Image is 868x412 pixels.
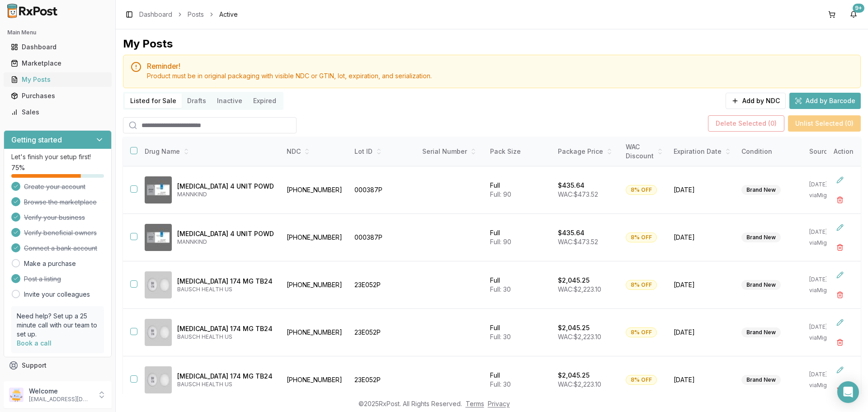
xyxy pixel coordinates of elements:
[558,323,590,332] p: $2,045.25
[558,190,598,198] span: WAC: $473.52
[4,4,61,18] img: RxPost Logo
[177,238,274,246] p: MANNKIND
[832,239,848,256] button: Delete
[809,287,844,294] p: via Migrated
[4,40,112,54] button: Dashboard
[349,309,417,356] td: 23E052P
[490,285,511,293] span: Full: 30
[29,387,92,396] p: Welcome
[809,192,844,199] p: via Migrated
[177,286,274,293] p: BAUSCH HEALTH US
[248,94,282,108] button: Expired
[4,105,112,119] button: Sales
[177,191,274,198] p: MANNKIND
[674,328,731,337] span: [DATE]
[349,261,417,309] td: 23E052P
[726,93,786,109] button: Add by NDC
[789,93,861,109] button: Add by Barcode
[490,190,511,198] span: Full: 90
[11,59,104,68] div: Marketplace
[485,356,552,404] td: Full
[485,261,552,309] td: Full
[281,166,349,214] td: [PHONE_NUMBER]
[145,176,172,204] img: Afrezza 4 UNIT POWD
[11,75,104,84] div: My Posts
[29,396,92,403] p: [EMAIL_ADDRESS][DOMAIN_NAME]
[7,55,108,71] a: Marketplace
[741,375,781,385] div: Brand New
[11,163,25,172] span: 75 %
[485,166,552,214] td: Full
[349,166,417,214] td: 000387P
[490,380,511,388] span: Full: 30
[349,214,417,261] td: 000387P
[809,239,844,246] p: via Migrated
[281,356,349,404] td: [PHONE_NUMBER]
[188,10,204,19] a: Posts
[846,7,861,22] button: 9+
[4,89,112,103] button: Purchases
[809,228,844,236] p: [DATE]
[809,334,844,341] p: via Migrated
[11,43,104,52] div: Dashboard
[11,134,62,145] h3: Getting started
[7,71,108,88] a: My Posts
[485,137,552,166] th: Pack Size
[147,62,853,70] h5: Reminder!
[17,312,99,339] p: Need help? Set up a 25 minute call with our team to set up.
[809,147,844,156] div: Source
[24,213,85,222] span: Verify your business
[422,147,479,156] div: Serial Number
[832,287,848,303] button: Delete
[177,182,274,191] p: [MEDICAL_DATA] 4 UNIT POWD
[125,94,182,108] button: Listed for Sale
[674,280,731,289] span: [DATE]
[626,185,657,195] div: 8% OFF
[7,104,108,120] a: Sales
[558,285,601,293] span: WAC: $2,223.10
[4,72,112,87] button: My Posts
[832,334,848,350] button: Delete
[832,382,848,398] button: Delete
[809,371,844,378] p: [DATE]
[9,388,24,402] img: User avatar
[558,228,585,237] p: $435.64
[139,10,238,19] nav: breadcrumb
[485,214,552,261] td: Full
[809,181,844,188] p: [DATE]
[741,232,781,242] div: Brand New
[145,366,172,393] img: Aplenzin 174 MG TB24
[177,324,274,333] p: [MEDICAL_DATA] 174 MG TB24
[558,147,615,156] div: Package Price
[24,198,97,207] span: Browse the marketplace
[24,228,97,237] span: Verify beneficial owners
[145,147,274,156] div: Drug Name
[674,147,731,156] div: Expiration Date
[7,29,108,36] h2: Main Menu
[626,142,663,161] div: WAC Discount
[466,400,484,407] a: Terms
[674,233,731,242] span: [DATE]
[832,314,848,331] button: Edit
[24,182,85,191] span: Create your account
[832,362,848,378] button: Edit
[809,323,844,331] p: [DATE]
[736,137,804,166] th: Condition
[626,280,657,290] div: 8% OFF
[809,276,844,283] p: [DATE]
[558,333,601,341] span: WAC: $2,223.10
[4,374,112,390] button: Feedback
[4,357,112,374] button: Support
[7,39,108,55] a: Dashboard
[558,371,590,380] p: $2,045.25
[11,152,104,161] p: Let's finish your setup first!
[177,333,274,341] p: BAUSCH HEALTH US
[349,356,417,404] td: 23E052P
[674,375,731,384] span: [DATE]
[826,137,861,166] th: Action
[832,172,848,188] button: Edit
[853,4,864,13] div: 9+
[7,88,108,104] a: Purchases
[219,10,238,19] span: Active
[558,380,601,388] span: WAC: $2,223.10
